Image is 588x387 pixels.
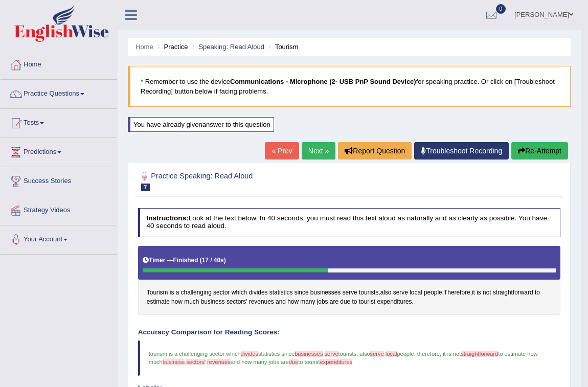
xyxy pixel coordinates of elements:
h2: Practice Speaking: Read Aloud [138,170,400,191]
span: Click to see word definition [317,298,328,307]
span: Click to see word definition [300,298,315,307]
div: , . , . [138,246,561,315]
span: , [356,351,358,357]
span: tourists [338,351,357,357]
a: Home [135,43,153,51]
b: Finished [173,257,198,264]
span: Click to see word definition [424,288,442,298]
span: and how many jobs are [231,359,289,365]
span: Click to see word definition [232,288,247,298]
b: Instructions: [146,214,188,222]
a: Next » [302,142,335,160]
b: ) [224,257,226,264]
span: Click to see word definition [330,298,338,307]
li: Tourism [266,42,299,52]
span: Click to see word definition [393,288,408,298]
span: it is not [443,351,461,357]
span: Click to see word definition [276,298,286,307]
a: Practice Questions [1,80,117,105]
a: Home [1,51,117,76]
span: Click to see word definition [295,288,309,298]
div: You have already given answer to this question [128,117,274,132]
span: Click to see word definition [227,298,247,307]
span: Click to see word definition [472,288,475,298]
b: 17 / 40s [202,257,224,264]
span: Click to see word definition [493,288,533,298]
span: Click to see word definition [444,288,470,298]
span: , [440,351,441,357]
h4: Look at the text below. In 40 seconds, you must read this text aloud as naturally and as clearly ... [138,208,561,237]
span: businesses [295,351,323,357]
span: Click to see word definition [359,288,378,298]
button: Report Question [338,142,412,160]
span: 0 [496,4,506,14]
span: 7 [141,184,150,191]
span: straightforward [461,351,498,357]
span: Click to see word definition [352,298,357,307]
span: serve [325,351,338,357]
span: statistics since [258,351,295,357]
span: therefore [417,351,440,357]
span: Click to see word definition [310,288,341,298]
a: Strategy Videos [1,196,117,222]
span: to tourist [298,359,320,365]
span: people [397,351,414,357]
span: local [386,351,397,357]
span: Click to see word definition [359,298,375,307]
span: Click to see word definition [377,298,412,307]
h5: Timer — [143,257,225,264]
span: divides [241,351,258,357]
a: Tests [1,109,117,134]
span: Click to see word definition [340,298,350,307]
a: « Prev [265,142,299,160]
span: Click to see word definition [184,298,199,307]
span: sectors' [186,359,206,365]
span: Click to see word definition [380,288,392,298]
span: . [414,351,416,357]
button: Re-Attempt [511,142,568,160]
b: Communications - Microphone (2- USB PnP Sound Device) [230,78,416,85]
span: revenues [207,359,230,365]
span: Click to see word definition [181,288,212,298]
span: Click to see word definition [483,288,491,298]
span: Click to see word definition [535,288,540,298]
span: also [359,351,370,357]
span: tourism is a challenging sector which [149,351,241,357]
span: Click to see word definition [343,288,357,298]
span: Click to see word definition [213,288,230,298]
span: Click to see word definition [249,288,268,298]
span: expenditures [320,359,352,365]
span: due [289,359,298,365]
a: Troubleshoot Recording [414,142,509,160]
span: Click to see word definition [287,298,299,307]
span: Click to see word definition [147,298,170,307]
h4: Accuracy Comparison for Reading Scores: [138,329,561,336]
li: Practice [155,42,188,52]
span: Click to see word definition [147,288,168,298]
b: ( [200,257,202,264]
a: Your Account [1,225,117,251]
span: Click to see word definition [269,288,293,298]
a: Success Stories [1,167,117,193]
span: Click to see word definition [410,288,422,298]
span: Click to see word definition [171,298,183,307]
span: Click to see word definition [176,288,179,298]
span: serve [370,351,384,357]
span: business [163,359,185,365]
span: Click to see word definition [249,298,274,307]
a: Predictions [1,138,117,164]
span: Click to see word definition [170,288,174,298]
span: Click to see word definition [201,298,225,307]
blockquote: * Remember to use the device for speaking practice. Or click on [Troubleshoot Recording] button b... [128,66,571,107]
span: Click to see word definition [477,288,481,298]
a: Speaking: Read Aloud [198,43,264,51]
